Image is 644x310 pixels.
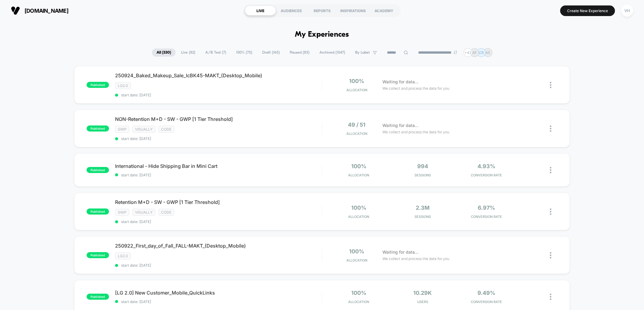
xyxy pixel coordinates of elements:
span: NON-Retention M+D - SW - GWP [1 Tier Threshold] [115,116,322,122]
span: published [87,125,109,132]
span: 994 [417,163,428,169]
div: REPORTS [307,6,338,15]
span: 49 / 51 [348,122,365,128]
span: Allocation [348,173,369,177]
div: INSPIRATIONS [338,6,368,15]
span: 6.97% [478,205,495,211]
div: VH [621,5,633,17]
span: start date: [DATE] [115,173,322,177]
span: Allocation [346,258,367,262]
span: 100% [351,163,366,169]
span: Waiting for data... [382,249,418,255]
span: start date: [DATE] [115,136,322,141]
p: CR [479,50,484,55]
p: AS [485,50,490,55]
span: Paused ( 83 ) [285,48,314,57]
span: published [87,252,109,258]
span: 100% [349,78,364,84]
span: gwp [115,126,129,133]
span: Retention M+D - SW - GWP [1 Tier Threshold] [115,199,322,205]
img: close [550,82,551,88]
span: Allocation [348,215,369,219]
span: published [87,167,109,173]
span: Waiting for data... [382,78,418,85]
span: Users [392,300,453,304]
span: All ( 330 ) [152,48,176,57]
span: 2.3M [416,205,430,211]
span: By Label [355,50,370,55]
span: Live ( 82 ) [177,48,200,57]
span: Draft ( 165 ) [258,48,284,57]
h1: My Experiences [295,30,349,39]
span: published [87,294,109,300]
span: CONVERSION RATE [456,215,517,219]
span: start date: [DATE] [115,299,322,304]
span: CONVERSION RATE [456,300,517,304]
span: 100% ( 75 ) [232,48,257,57]
span: gwp [115,209,129,216]
span: We collect and process the data for you [382,256,449,262]
span: Archived ( 1047 ) [315,48,350,57]
button: Create New Experience [560,5,615,16]
span: start date: [DATE] [115,93,322,97]
p: AF [472,50,477,55]
div: AUDIENCES [276,6,307,15]
span: 100% [349,248,364,255]
img: close [550,208,551,215]
span: published [87,208,109,215]
span: code [158,126,174,133]
span: Allocation [346,88,367,92]
span: LG2.0 [115,82,131,89]
span: Allocation [348,300,369,304]
span: CONVERSION RATE [456,173,517,177]
div: LIVE [245,6,276,15]
span: Sessions [392,215,453,219]
img: close [550,125,551,132]
span: 9.49% [477,290,495,296]
span: [LG 2.0] New Customer_Mobile_QuickLinks [115,290,322,296]
span: visually [132,126,155,133]
img: end [454,51,457,54]
span: Allocation [346,132,367,136]
span: [DOMAIN_NAME] [25,8,68,14]
span: start date: [DATE] [115,263,322,268]
button: [DOMAIN_NAME] [9,6,70,15]
span: code [158,209,174,216]
div: ACADEMY [368,6,399,15]
img: close [550,252,551,258]
span: We collect and process the data for you [382,85,449,91]
span: 4.93% [477,163,495,169]
img: close [550,294,551,300]
span: Sessions [392,173,453,177]
span: A/B Test ( 7 ) [201,48,231,57]
img: Visually logo [11,6,20,15]
span: start date: [DATE] [115,219,322,224]
button: VH [619,5,635,17]
span: published [87,82,109,88]
span: 250922_First_day_of_Fall_FALL-MAKT_(Desktop_Mobile) [115,243,322,249]
span: International - Hide Shipping Bar in Mini Cart [115,163,322,169]
span: 100% [351,290,366,296]
span: visually [132,209,155,216]
span: LG2.0 [115,252,131,259]
span: 100% [351,205,366,211]
span: Waiting for data... [382,122,418,129]
img: close [550,167,551,173]
span: We collect and process the data for you [382,129,449,135]
div: + 42 [464,48,472,57]
span: 250924_Baked_Makeup_Sale_lcBK45-MAKT_(Desktop_Mobile) [115,72,322,78]
span: 10.29k [413,290,432,296]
